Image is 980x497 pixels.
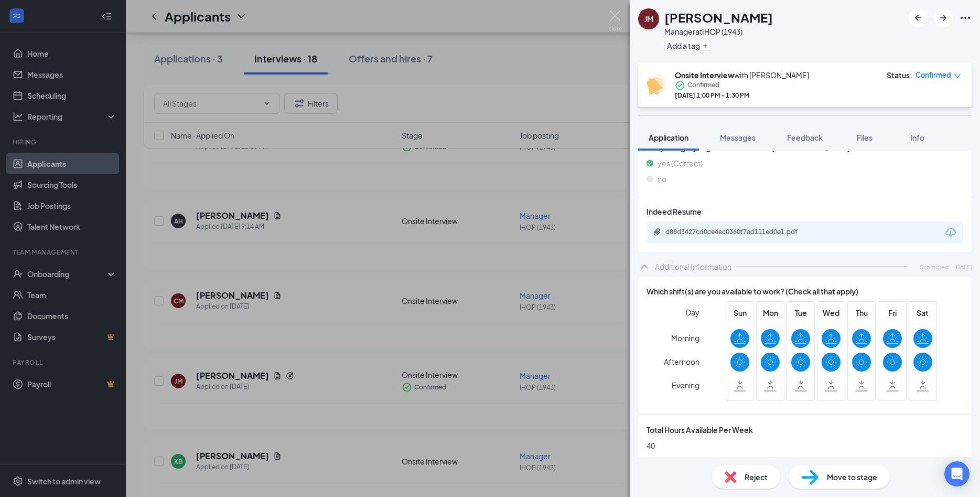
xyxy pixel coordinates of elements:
span: Wed [822,307,841,319]
svg: Ellipses [959,12,972,24]
span: Day [686,306,699,318]
span: Move to stage [827,471,877,483]
button: ArrowRight [934,8,953,27]
span: Which shift(s) are you available to work? (Check all that apply) [647,285,858,297]
span: Thu [852,307,871,319]
svg: CheckmarkCircle [675,80,685,91]
svg: ArrowLeftNew [912,12,924,24]
span: Submitted: [920,262,950,271]
span: Confirmed [687,80,719,91]
span: 40 [647,440,963,451]
div: Open Intercom Messenger [944,461,970,487]
span: Reject [745,471,768,483]
div: Manager at IHOP (1943) [664,26,773,37]
span: Afternoon [664,352,699,371]
span: Confirmed [916,70,951,80]
span: Morning [671,329,699,347]
span: Sun [730,307,749,319]
span: Application [649,133,688,142]
svg: ArrowRight [937,12,950,24]
div: JM [644,14,653,24]
svg: ChevronUp [638,260,651,273]
span: Messages [720,133,756,142]
span: Feedback [787,133,823,142]
svg: Paperclip [653,228,661,236]
span: Mon [761,307,780,319]
span: Tue [791,307,810,319]
span: down [954,72,961,80]
svg: Plus [702,43,708,49]
a: Paperclipd88d3427cd0ce4ec0360f7ad111ed0e1.pdf [653,228,823,238]
button: PlusAdd a tag [664,40,711,51]
b: Onsite Interview [675,70,734,80]
span: Indeed Resume [647,206,702,217]
span: Total Hours Available Per Week [647,424,753,436]
h1: [PERSON_NAME] [664,8,773,26]
span: Evening [672,376,699,395]
div: Additional Information [655,261,731,272]
div: Status : [887,70,912,80]
svg: Download [944,226,957,239]
span: no [658,173,666,185]
span: Sat [913,307,932,319]
div: d88d3427cd0ce4ec0360f7ad111ed0e1.pdf [665,228,812,236]
span: Files [857,133,873,142]
div: [DATE] 1:00 PM - 1:30 PM [675,91,809,100]
span: [DATE] [954,262,972,271]
span: yes (Correct) [658,157,703,169]
div: with [PERSON_NAME] [675,70,809,80]
button: ArrowLeftNew [909,8,928,27]
span: Fri [883,307,902,319]
span: Info [910,133,924,142]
